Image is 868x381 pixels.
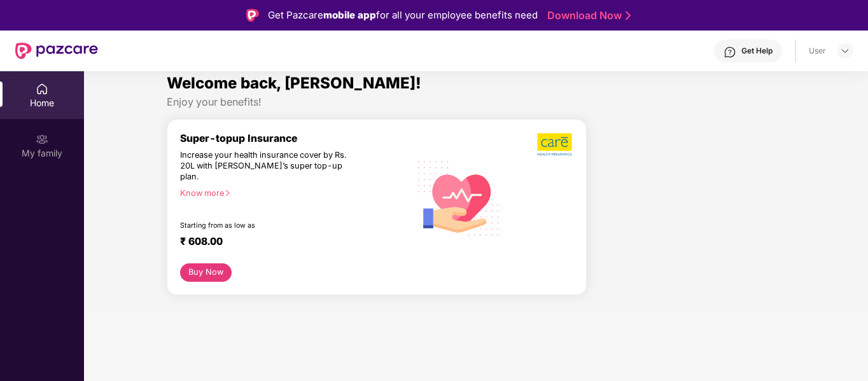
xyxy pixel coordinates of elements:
div: User [809,46,826,56]
img: New Pazcare Logo [15,43,98,59]
div: Increase your health insurance cover by Rs. 20L with [PERSON_NAME]’s super top-up plan. [180,150,354,183]
strong: mobile app [323,9,376,21]
div: Know more [180,188,402,197]
div: Get Help [741,46,773,56]
button: Buy Now [180,263,232,282]
div: Enjoy your benefits! [167,95,785,109]
img: svg+xml;base64,PHN2ZyB3aWR0aD0iMjAiIGhlaWdodD0iMjAiIHZpZXdCb3g9IjAgMCAyMCAyMCIgZmlsbD0ibm9uZSIgeG... [36,133,48,146]
img: Stroke [626,9,631,22]
div: Starting from as low as [180,221,356,230]
span: Welcome back, [PERSON_NAME]! [167,74,421,92]
a: Download Now [547,9,627,22]
img: Logo [246,9,259,22]
img: svg+xml;base64,PHN2ZyB4bWxucz0iaHR0cDovL3d3dy53My5vcmcvMjAwMC9zdmciIHhtbG5zOnhsaW5rPSJodHRwOi8vd3... [410,148,508,247]
img: svg+xml;base64,PHN2ZyBpZD0iSG9tZSIgeG1sbnM9Imh0dHA6Ly93d3cudzMub3JnLzIwMDAvc3ZnIiB3aWR0aD0iMjAiIG... [36,83,48,95]
img: b5dec4f62d2307b9de63beb79f102df3.png [537,132,573,156]
div: ₹ 608.00 [180,235,397,251]
div: Super-topup Insurance [180,132,410,144]
img: svg+xml;base64,PHN2ZyBpZD0iRHJvcGRvd24tMzJ4MzIiIHhtbG5zPSJodHRwOi8vd3d3LnczLm9yZy8yMDAwL3N2ZyIgd2... [840,46,850,56]
img: svg+xml;base64,PHN2ZyBpZD0iSGVscC0zMngzMiIgeG1sbnM9Imh0dHA6Ly93d3cudzMub3JnLzIwMDAvc3ZnIiB3aWR0aD... [724,46,736,59]
div: Get Pazcare for all your employee benefits need [268,8,538,23]
span: right [224,190,231,197]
